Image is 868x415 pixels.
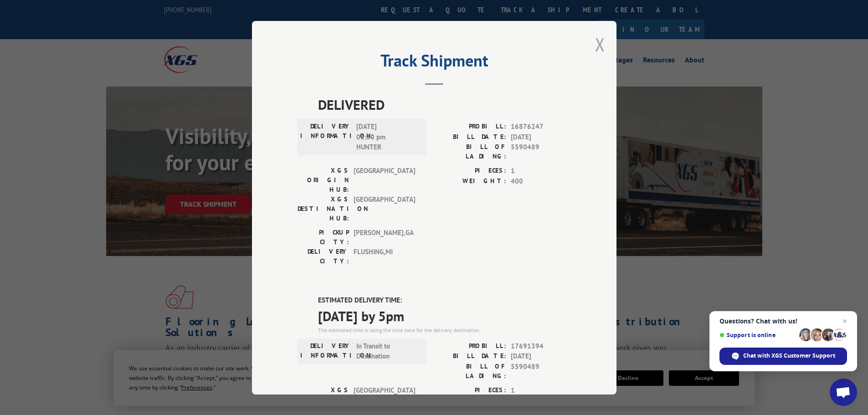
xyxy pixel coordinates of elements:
span: 5590489 [511,142,571,161]
label: DELIVERY INFORMATION: [300,122,352,153]
span: 17691394 [511,341,571,351]
label: XGS DESTINATION HUB: [298,195,349,223]
span: 5590489 [511,361,571,380]
label: BILL DATE: [434,132,506,142]
label: PROBILL: [434,122,506,132]
span: [GEOGRAPHIC_DATA] [354,385,415,414]
span: Chat with XGS Customer Support [743,352,835,360]
label: WEIGHT: [434,176,506,186]
label: XGS ORIGIN HUB: [298,166,349,195]
div: Open chat [830,379,857,406]
span: [DATE] [511,132,571,142]
span: [DATE] [511,351,571,362]
h2: Track Shipment [298,54,571,72]
label: PICKUP CITY: [298,228,349,247]
label: DELIVERY CITY: [298,247,349,266]
span: In Transit to Destination [356,341,418,361]
span: 1 [511,385,571,395]
span: 400 [511,176,571,186]
span: [PERSON_NAME] , GA [354,228,415,247]
label: ESTIMATED DELIVERY TIME: [318,295,571,306]
span: [GEOGRAPHIC_DATA] [354,166,415,195]
span: [DATE] by 5pm [318,305,571,326]
label: PIECES: [434,166,506,176]
span: [GEOGRAPHIC_DATA] [354,195,415,223]
div: Chat with XGS Customer Support [719,348,847,365]
div: The estimated time is using the time zone for the delivery destination. [318,326,571,334]
span: Support is online [719,332,796,338]
span: FLUSHING , MI [354,247,415,266]
label: XGS ORIGIN HUB: [298,385,349,414]
span: DELIVERED [318,94,571,115]
label: DELIVERY INFORMATION: [300,341,352,361]
span: [DATE] 01:30 pm HUNTER [356,122,418,153]
span: 16876247 [511,122,571,132]
label: BILL DATE: [434,351,506,362]
label: BILL OF LADING: [434,142,506,161]
label: BILL OF LADING: [434,361,506,380]
button: Close modal [595,32,605,56]
span: 1 [511,166,571,176]
span: Questions? Chat with us! [719,318,847,325]
label: PROBILL: [434,341,506,351]
span: Close chat [839,316,850,327]
label: PIECES: [434,385,506,395]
